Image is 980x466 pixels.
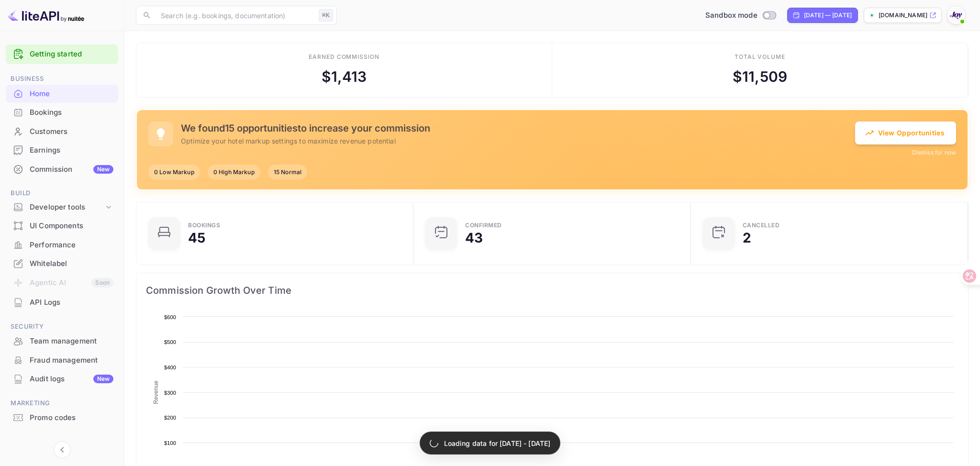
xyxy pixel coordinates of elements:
div: ⌘K [319,9,333,22]
div: CANCELLED [743,222,780,228]
div: Getting started [6,44,118,64]
img: With Joy [948,8,964,23]
button: View Opportunities [855,122,956,144]
h5: We found 15 opportunities to increase your commission [181,122,855,134]
a: Team management [6,332,118,350]
text: $600 [164,314,176,320]
a: Performance [6,236,118,254]
div: Fraud management [6,351,118,370]
div: Switch to Production mode [702,10,780,21]
span: 0 Low Markup [148,168,200,177]
text: $200 [164,415,176,421]
a: Home [6,85,118,102]
a: Promo codes [6,409,118,426]
button: Dismiss for now [912,148,956,157]
div: Audit logs [30,374,113,385]
div: $ 1,413 [322,66,367,88]
div: Fraud management [30,355,113,366]
div: Customers [6,122,118,141]
div: Whitelabel [30,258,113,269]
div: Customers [30,126,113,137]
span: Business [6,74,118,84]
text: Revenue [153,380,159,404]
span: Security [6,322,118,332]
div: Team management [30,336,113,347]
text: $500 [164,339,176,345]
div: CommissionNew [6,160,118,179]
div: Total volume [735,53,786,61]
div: Promo codes [30,412,113,423]
div: [DATE] — [DATE] [804,11,852,20]
div: New [93,165,113,174]
a: CommissionNew [6,160,118,178]
div: Home [30,89,113,100]
span: Marketing [6,398,118,409]
a: Audit logsNew [6,370,118,388]
div: Team management [6,332,118,351]
div: New [93,375,113,383]
span: Build [6,188,118,199]
div: UI Components [6,217,118,235]
a: API Logs [6,293,118,311]
div: Earnings [6,141,118,160]
text: $100 [164,440,176,446]
div: Commission [30,164,113,175]
span: 0 High Markup [208,168,260,177]
text: $400 [164,365,176,370]
div: Whitelabel [6,255,118,273]
div: UI Components [30,221,113,232]
input: Search (e.g. bookings, documentation) [155,6,315,25]
div: Home [6,85,118,103]
div: Developer tools [30,202,104,213]
div: Earned commission [309,53,379,61]
div: Bookings [188,222,220,228]
a: Getting started [30,49,113,60]
div: Confirmed [465,222,502,228]
div: Performance [6,236,118,255]
a: Whitelabel [6,255,118,272]
p: Loading data for [DATE] - [DATE] [444,438,551,448]
div: Bookings [6,103,118,122]
div: $ 11,509 [733,66,787,88]
span: Commission Growth Over Time [146,283,958,298]
div: Earnings [30,145,113,156]
div: 45 [188,231,205,244]
div: Performance [30,240,113,251]
div: 43 [465,231,483,244]
a: Bookings [6,103,118,121]
div: 2 [743,231,751,244]
div: Promo codes [6,409,118,427]
div: API Logs [6,293,118,312]
div: Audit logsNew [6,370,118,388]
a: Earnings [6,141,118,159]
p: Optimize your hotel markup settings to maximize revenue potential [181,136,855,146]
a: Customers [6,122,118,140]
span: 15 Normal [268,168,307,177]
a: UI Components [6,217,118,234]
div: API Logs [30,297,113,308]
img: LiteAPI logo [8,8,84,23]
span: Sandbox mode [705,10,757,21]
div: Developer tools [6,199,118,216]
text: $300 [164,390,176,396]
button: Collapse navigation [54,441,71,458]
p: [DOMAIN_NAME] [879,11,927,20]
a: Fraud management [6,351,118,369]
div: Bookings [30,107,113,118]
